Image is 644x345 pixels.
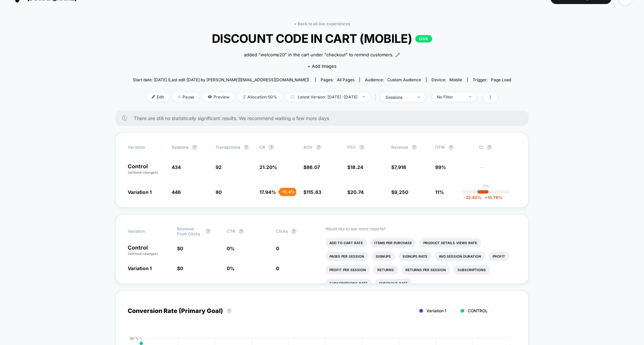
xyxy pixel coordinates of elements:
span: $ [391,189,408,195]
span: Preview [203,92,234,102]
button: ? [359,145,365,150]
button: ? [192,145,197,150]
li: Product Details Views Rate [419,238,481,248]
span: 18.24 [350,164,363,170]
span: CR [259,145,265,150]
span: 11% [435,189,444,195]
span: 0 % [227,246,234,251]
li: Signups [372,252,395,261]
span: (without changes) [128,170,158,174]
span: 446 [172,189,181,195]
p: Control [128,164,165,175]
span: $ [391,164,406,170]
span: all pages [337,77,354,82]
span: 0 [180,246,183,251]
button: ? [269,145,274,150]
p: | [485,189,487,194]
span: $ [303,189,321,195]
span: 10.78 % [481,195,502,200]
p: LIVE [415,35,432,42]
span: Page Load [491,77,511,82]
li: Avg Session Duration [435,252,485,261]
span: Custom Audience [387,77,421,82]
li: Items Per Purchase [370,238,416,248]
span: 0 % [227,265,234,271]
span: --- [479,165,516,175]
span: 86.07 [306,164,320,170]
span: Start date: [DATE] (Last edit [DATE] by [PERSON_NAME][EMAIL_ADDRESS][DOMAIN_NAME]) [133,77,309,82]
li: Subscriptions Rate [325,279,372,288]
span: 17.94 % [259,189,276,195]
div: sessions [386,95,413,100]
span: DISCOUNT CODE IN CART (MOBILE) [152,31,492,46]
a: < Back to all live experiences [294,21,350,26]
li: Profit [489,252,509,261]
img: end [363,96,365,97]
span: OTW [435,145,472,150]
span: Variation [128,145,165,150]
span: 21.20 % [259,164,277,170]
span: Clicks [276,229,288,234]
span: $ [347,189,364,195]
button: ? [205,229,211,234]
span: Revenue From Clicks [177,226,202,236]
span: -35.40 % [464,195,481,200]
button: ? [291,229,297,234]
span: Revenue [391,145,408,150]
span: 0 [180,265,183,271]
span: $ [177,246,183,251]
span: CTR [227,229,235,234]
p: Control [128,245,170,256]
span: CONTROL [468,308,488,313]
span: Allocation: 50% [238,92,282,102]
li: Add To Cart Rate [325,238,367,248]
span: 0 [276,265,279,271]
span: Latest Version: [DATE] - [DATE] [286,92,370,102]
span: PSV [347,145,356,150]
span: + [485,195,488,200]
button: ? [226,308,232,314]
button: ? [487,145,492,150]
li: Returns [373,265,398,275]
tspan: 80 % [130,336,139,340]
span: Sessions [172,145,189,150]
button: ? [448,145,454,150]
span: Variation 1 [426,308,446,313]
span: Variation 1 [128,265,152,271]
img: end [469,96,471,97]
div: - 15.4 % [279,188,296,196]
span: $ [177,265,183,271]
span: 92 [216,164,222,170]
li: Subscriptions [453,265,490,275]
div: Trigger: [473,77,511,82]
button: ? [316,145,321,150]
span: Pause [172,92,199,102]
span: 434 [172,164,181,170]
span: | [373,92,380,102]
li: Signups Rate [398,252,431,261]
li: Profit Per Session [325,265,370,275]
span: 89% [435,164,446,170]
li: Returns Per Session [401,265,450,275]
li: Checkout Rate [375,279,412,288]
button: ? [412,145,417,150]
span: AOV [303,145,313,150]
div: Pages: [321,77,354,82]
button: ? [239,229,244,234]
span: 20.74 [350,189,364,195]
span: added "welcome20" in the cart under "checkout" to remind customers. [244,52,394,58]
span: mobile [449,77,462,82]
img: calendar [291,95,294,98]
span: (without changes) [128,252,158,256]
p: 0% [482,183,489,189]
span: + Add Images [307,63,337,69]
img: edit [152,95,155,98]
span: Transactions [216,145,240,150]
span: Edit [147,92,169,102]
span: 7,918 [394,164,406,170]
div: No Filter [437,94,464,99]
span: $ [347,164,363,170]
p: Would like to see more reports? [325,226,516,231]
img: end [177,95,181,98]
li: Pages Per Session [325,252,368,261]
